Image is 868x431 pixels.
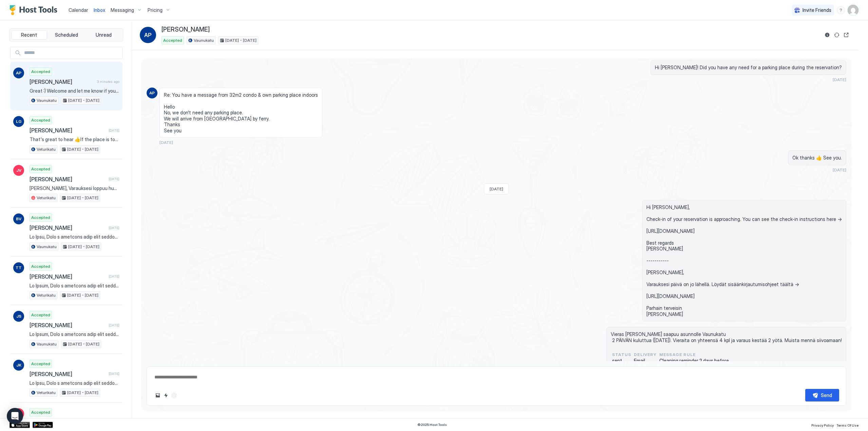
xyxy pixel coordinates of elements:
span: JS [16,313,21,319]
span: [PERSON_NAME] [30,224,106,231]
span: sent [612,358,631,364]
span: Hi [PERSON_NAME], Check-in of your reservation is approaching. You can see the check-in instructi... [646,204,842,317]
span: LG [16,118,22,125]
span: JV [16,167,21,173]
div: User profile [848,5,858,16]
span: [DATE] [833,167,846,172]
span: Privacy Policy [811,423,834,427]
span: [DATE] [490,186,503,191]
a: Inbox [94,6,105,14]
span: Accepted [31,166,50,172]
span: [DATE] - [DATE] [68,341,99,347]
span: Veturikatu [37,195,56,201]
span: Recent [21,32,37,38]
span: Accepted [163,37,182,43]
span: BV [16,216,21,222]
button: Scheduled [49,30,84,40]
span: Hi [PERSON_NAME]! Did you have any need for a parking place during the reservation? [655,64,842,71]
span: [PERSON_NAME] [30,273,106,280]
span: TT [16,265,22,271]
span: [DATE] [833,77,846,82]
span: Great :) Welcome and let me know if you have any questions. -Valtteri [30,88,119,94]
span: Re: You have a message from 32m2 condo & own parking place indoors Hello No, we don't need any pa... [164,92,318,134]
span: [DATE] - [DATE] [68,97,99,104]
span: Invite Friends [803,7,831,13]
button: Reservation information [823,31,831,39]
span: Accepted [31,69,50,75]
span: Lo Ipsum, Dolo s ametcons adip elit seddo-eiu te incididu ut 46:34 (37LA). Etd mag aliqu eni adm ... [30,283,119,289]
button: Unread [86,30,121,40]
span: Vaunukatu [37,97,57,104]
span: [DATE] [109,177,119,181]
span: Ok thanks 👍 See you. [792,155,842,161]
span: Lo Ipsum, Dolo s ametcons adip elit seddo-eiu te incididu ut 70:56 (37LA) Etd mag aliqu eni adm v... [30,331,119,337]
span: Cleaning reminder 2 days before [659,358,729,364]
a: Host Tools Logo [10,5,60,15]
a: Terms Of Use [836,421,858,428]
a: Calendar [69,6,88,14]
span: Accepted [31,214,50,221]
span: [PERSON_NAME] [30,371,106,377]
span: Unread [96,32,112,38]
button: Quick reply [162,391,170,399]
div: Open Intercom Messenger [7,408,23,424]
span: That's great to hear 👍If the place is too hot, you might want to open the balcony door. Apologies... [30,136,119,143]
span: AP [144,31,152,39]
span: Veturikatu [37,146,56,152]
span: [DATE] [109,372,119,376]
span: AP [149,90,155,96]
span: Vieras [PERSON_NAME] saapuu asunnolle Vaunukatu 2 PÄIVÄN kuluttua ([DATE]). Vieraita on yhteensä ... [611,331,842,343]
button: Send [805,389,839,401]
span: [DATE] [109,323,119,327]
span: Terms Of Use [836,423,858,427]
span: © 2025 Host Tools [417,423,447,427]
span: [DATE] - [DATE] [68,244,99,250]
span: [DATE] [159,140,173,145]
span: [DATE] - [DATE] [225,37,257,43]
span: [DATE] - [DATE] [67,390,98,396]
span: [DATE] - [DATE] [67,146,98,152]
span: Email [634,358,657,364]
span: [DATE] [109,274,119,279]
span: [PERSON_NAME], Varauksesi loppuu huomenna kello 12:00. Voit jättää avaimen keittiön tasolle. Jos ... [30,185,119,191]
div: tab-group [10,29,123,41]
span: Veturikatu [37,390,56,396]
span: [PERSON_NAME] [162,26,210,34]
a: Google Play Store [33,422,53,428]
a: Privacy Policy [811,421,834,428]
span: Accepted [31,117,50,123]
span: Scheduled [55,32,78,38]
input: Input Field [21,47,122,59]
span: Vaunukatu [37,244,57,250]
span: [DATE] - [DATE] [67,292,98,298]
span: Vaunukatu [194,37,214,43]
span: AP [16,70,21,76]
span: Accepted [31,361,50,367]
button: Recent [11,30,47,40]
span: Accepted [31,312,50,318]
span: Inbox [94,7,105,13]
span: Calendar [69,7,88,13]
button: Sync reservation [833,31,841,39]
span: Messaging [111,7,134,13]
span: JK [16,362,21,368]
span: [PERSON_NAME] [30,127,106,134]
span: 3 minutes ago [97,79,119,84]
span: [PERSON_NAME] [30,176,106,183]
span: Message Rule [659,352,729,358]
span: Accepted [31,409,50,415]
a: App Store [10,422,30,428]
span: [DATE] - [DATE] [67,195,98,201]
span: Veturikatu [37,292,56,298]
div: Send [821,392,832,399]
span: Vaunukatu [37,341,57,347]
span: [PERSON_NAME] [30,78,94,85]
span: [PERSON_NAME] [30,322,106,329]
div: menu [837,6,845,14]
span: status [612,352,631,358]
span: Accepted [31,263,50,269]
span: Lo Ipsu, Dolo s ametcons adip elit seddo-eiu te incididu ut 61:17 (35LA). Etd mag aliqu eni adm v... [30,380,119,386]
button: Open reservation [842,31,850,39]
